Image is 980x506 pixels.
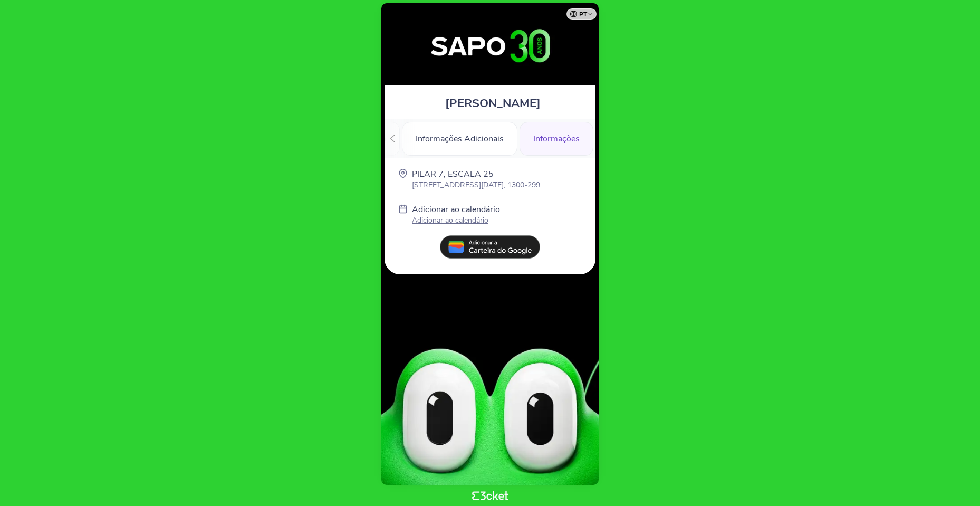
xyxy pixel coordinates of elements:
[520,122,593,156] div: Informações
[412,180,540,190] p: [STREET_ADDRESS][DATE], 1300-299
[440,235,540,259] img: pt_add_to_google_wallet.13e59062.svg
[391,14,589,80] img: 30º Aniversário SAPO
[412,168,540,180] p: PILAR 7, ESCALA 25
[445,96,541,111] span: [PERSON_NAME]
[412,204,500,215] p: Adicionar ao calendário
[412,215,500,225] p: Adicionar ao calendário
[402,132,517,144] a: Informações Adicionais
[412,204,500,227] a: Adicionar ao calendário Adicionar ao calendário
[402,122,517,156] div: Informações Adicionais
[520,132,593,144] a: Informações
[412,168,540,190] a: PILAR 7, ESCALA 25 [STREET_ADDRESS][DATE], 1300-299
